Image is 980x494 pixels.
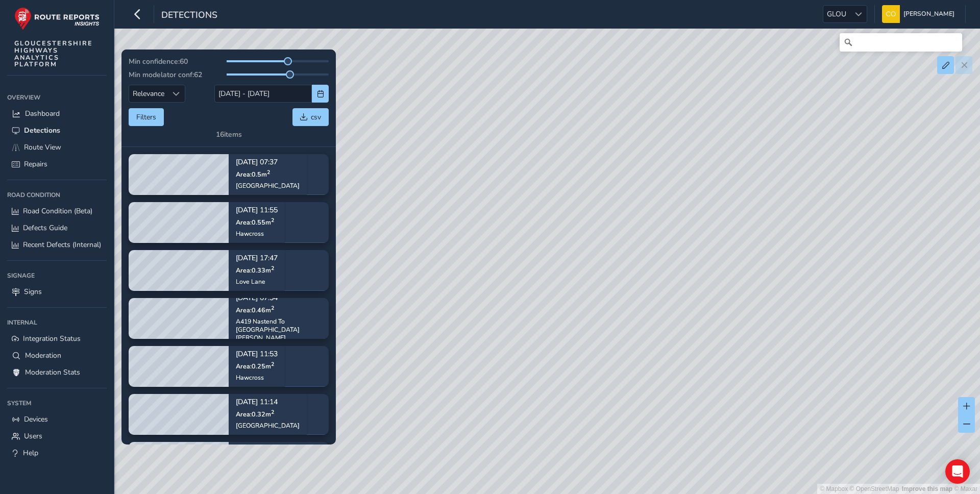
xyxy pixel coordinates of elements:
[236,317,322,341] div: A419 Nastend To [GEOGRAPHIC_DATA][PERSON_NAME]
[267,168,270,176] sup: 2
[129,108,164,126] button: Filters
[129,57,180,66] span: Min confidence:
[7,330,107,347] a: Integration Status
[23,448,38,458] span: Help
[882,5,958,23] button: [PERSON_NAME]
[236,277,278,285] div: Love Lane
[24,159,47,169] span: Repairs
[7,105,107,122] a: Dashboard
[903,5,954,23] span: [PERSON_NAME]
[7,203,107,219] a: Road Condition (Beta)
[236,373,278,381] div: Hawcross
[180,57,188,66] span: 60
[236,421,300,429] div: [GEOGRAPHIC_DATA]
[236,207,278,214] p: [DATE] 11:55
[7,156,107,172] a: Repairs
[7,283,107,300] a: Signs
[7,364,107,381] a: Moderation Stats
[882,5,900,23] img: diamond-layout
[194,70,202,80] span: 62
[24,431,42,441] span: Users
[25,351,61,360] span: Moderation
[7,90,107,105] div: Overview
[24,414,48,424] span: Devices
[236,255,278,262] p: [DATE] 17:47
[168,85,185,102] div: Sort by Date
[236,399,300,406] p: [DATE] 11:14
[7,428,107,444] a: Users
[7,396,107,411] div: System
[24,287,42,297] span: Signs
[236,361,274,370] span: Area: 0.25 m
[7,187,107,203] div: Road Condition
[23,334,81,343] span: Integration Status
[129,85,168,102] span: Relevance
[7,139,107,156] a: Route View
[236,305,274,314] span: Area: 0.46 m
[236,265,274,274] span: Area: 0.33 m
[216,130,242,139] div: 16 items
[23,223,67,233] span: Defects Guide
[7,122,107,139] a: Detections
[271,360,274,367] sup: 2
[14,40,93,68] span: GLOUCESTERSHIRE HIGHWAYS ANALYTICS PLATFORM
[945,459,970,484] div: Open Intercom Messenger
[271,408,274,415] sup: 2
[7,219,107,236] a: Defects Guide
[25,367,80,377] span: Moderation Stats
[24,126,60,135] span: Detections
[292,108,329,126] button: csv
[236,294,322,302] p: [DATE] 07:54
[24,142,61,152] span: Route View
[236,169,270,178] span: Area: 0.5 m
[236,409,274,418] span: Area: 0.32 m
[23,240,101,250] span: Recent Defects (Internal)
[236,217,274,226] span: Area: 0.55 m
[311,112,321,122] span: csv
[7,347,107,364] a: Moderation
[23,206,92,216] span: Road Condition (Beta)
[271,216,274,224] sup: 2
[7,444,107,461] a: Help
[7,411,107,428] a: Devices
[14,7,100,30] img: rr logo
[7,236,107,253] a: Recent Defects (Internal)
[823,6,850,22] span: GLOU
[129,70,194,80] span: Min modelator conf:
[271,264,274,271] sup: 2
[840,33,962,52] input: Search
[161,9,217,23] span: Detections
[25,109,60,118] span: Dashboard
[236,229,278,237] div: Hawcross
[236,351,278,358] p: [DATE] 11:53
[236,181,300,189] div: [GEOGRAPHIC_DATA]
[7,315,107,330] div: Internal
[271,304,274,311] sup: 2
[7,268,107,283] div: Signage
[236,159,300,166] p: [DATE] 07:37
